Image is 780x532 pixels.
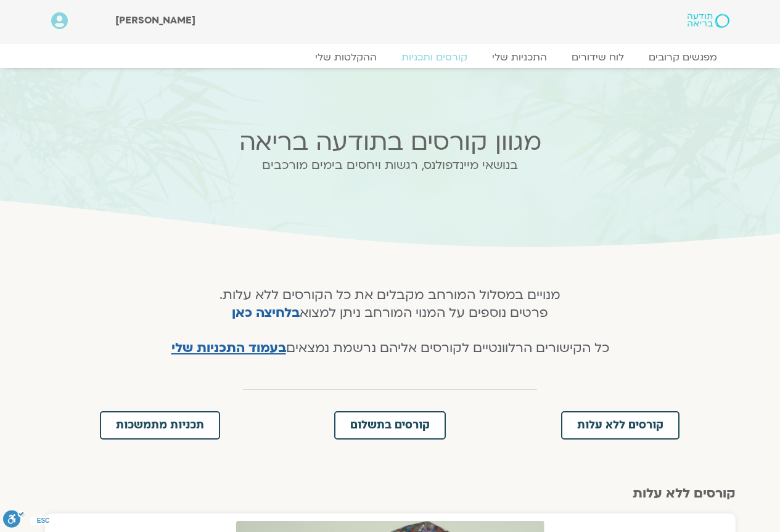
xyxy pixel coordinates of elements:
[100,411,220,440] a: תכניות מתמשכות
[303,51,389,63] a: ההקלטות שלי
[350,420,430,431] span: קורסים בתשלום
[45,486,736,501] h2: קורסים ללא עלות
[157,287,623,358] h4: מנויים במסלול המורחב מקבלים את כל הקורסים ללא עלות. פרטים נוספים על המנוי המורחב ניתן למצוא כל הק...
[115,14,195,27] span: [PERSON_NAME]
[149,158,632,172] h2: בנושאי מיינדפולנס, רגשות ויחסים בימים מורכבים
[389,51,480,63] a: קורסים ותכניות
[480,51,559,63] a: התכניות שלי
[232,304,300,322] a: בלחיצה כאן
[51,51,729,63] nav: Menu
[559,51,636,63] a: לוח שידורים
[561,411,679,440] a: קורסים ללא עלות
[171,339,286,357] a: בעמוד התכניות שלי
[636,51,729,63] a: מפגשים קרובים
[149,128,632,156] h2: מגוון קורסים בתודעה בריאה
[577,420,663,431] span: קורסים ללא עלות
[116,420,204,431] span: תכניות מתמשכות
[334,411,446,440] a: קורסים בתשלום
